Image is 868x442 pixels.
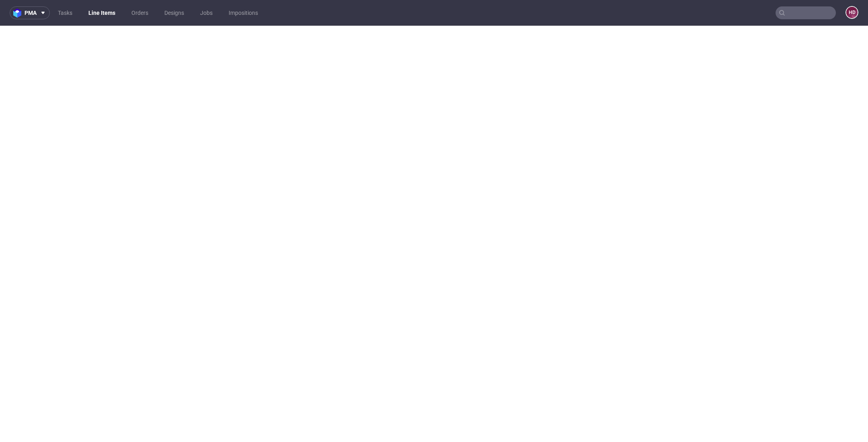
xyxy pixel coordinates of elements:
a: Designs [160,6,189,19]
a: Impositions [224,6,263,19]
img: logo [13,8,25,18]
button: pma [10,6,50,19]
a: Orders [127,6,153,19]
a: Line Items [84,6,120,19]
span: pma [25,10,37,16]
figcaption: HD [846,7,858,18]
a: Jobs [195,6,217,19]
a: Tasks [53,6,77,19]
